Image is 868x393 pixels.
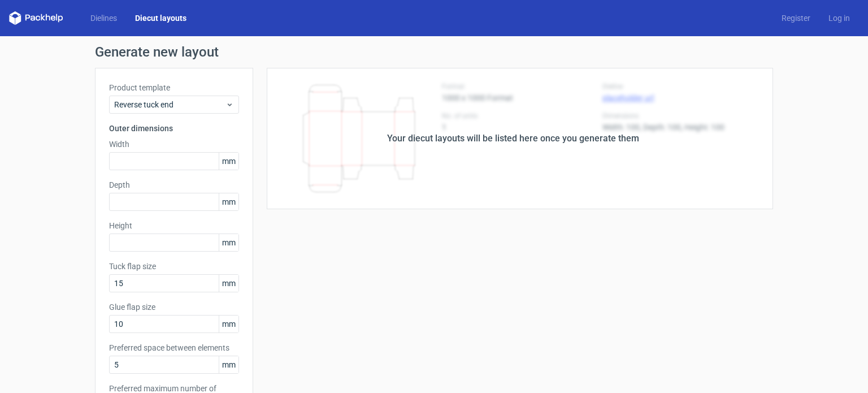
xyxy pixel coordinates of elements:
[109,139,239,150] label: Width
[819,12,859,24] a: Log in
[109,82,239,93] label: Product template
[219,275,238,292] span: mm
[109,220,239,231] label: Height
[109,123,239,134] h3: Outer dimensions
[219,316,238,332] span: mm
[81,12,126,24] a: Dielines
[219,153,238,170] span: mm
[219,234,238,251] span: mm
[387,132,639,145] div: Your diecut layouts will be listed here once you generate them
[772,12,819,24] a: Register
[114,99,225,110] span: Reverse tuck end
[109,342,239,353] label: Preferred space between elements
[109,301,239,313] label: Glue flap size
[109,261,239,272] label: Tuck flap size
[95,45,773,59] h1: Generate new layout
[126,12,196,24] a: Diecut layouts
[109,179,239,191] label: Depth
[219,356,238,373] span: mm
[219,193,238,210] span: mm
